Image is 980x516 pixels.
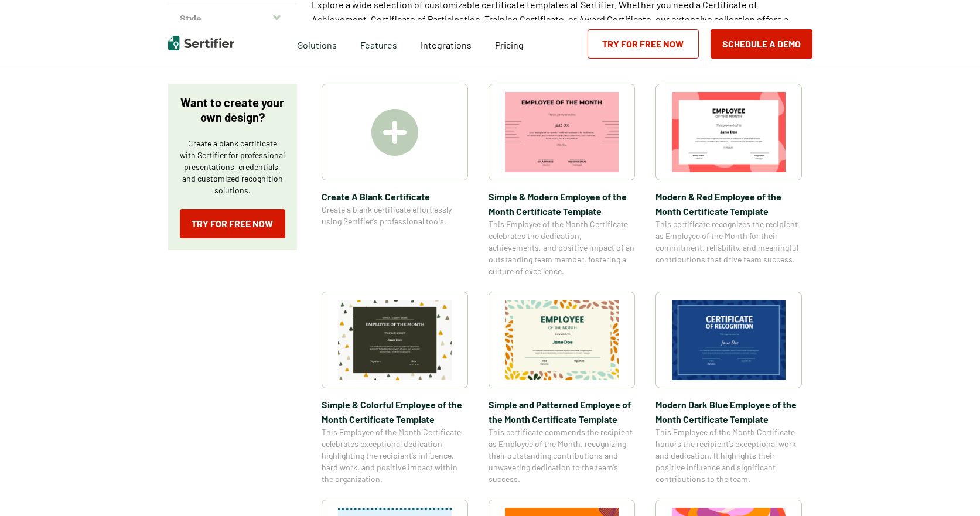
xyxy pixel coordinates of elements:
span: Simple & Modern Employee of the Month Certificate Template [489,189,635,218]
span: Modern Dark Blue Employee of the Month Certificate Template [655,397,802,426]
a: Modern Dark Blue Employee of the Month Certificate TemplateModern Dark Blue Employee of the Month... [655,292,802,485]
button: Style [168,4,297,32]
span: Modern & Red Employee of the Month Certificate Template [655,189,802,218]
span: Create a blank certificate effortlessly using Sertifier’s professional tools. [322,204,468,227]
a: Try for Free Now [588,29,699,59]
span: Solutions [298,36,337,51]
span: Features [360,36,397,51]
a: Try for Free Now [180,209,285,238]
span: Integrations [421,39,472,50]
span: This certificate commends the recipient as Employee of the Month, recognizing their outstanding c... [489,426,635,485]
a: Simple & Colorful Employee of the Month Certificate TemplateSimple & Colorful Employee of the Mon... [322,292,468,485]
span: This Employee of the Month Certificate honors the recipient’s exceptional work and dedication. It... [655,426,802,485]
span: This certificate recognizes the recipient as Employee of the Month for their commitment, reliabil... [655,218,802,265]
img: Modern Dark Blue Employee of the Month Certificate Template [672,300,786,380]
img: Modern & Red Employee of the Month Certificate Template [672,92,786,172]
span: This Employee of the Month Certificate celebrates exceptional dedication, highlighting the recipi... [322,426,468,485]
a: Integrations [421,36,472,51]
a: Simple & Modern Employee of the Month Certificate TemplateSimple & Modern Employee of the Month C... [489,84,635,277]
a: Simple and Patterned Employee of the Month Certificate TemplateSimple and Patterned Employee of t... [489,292,635,485]
img: Simple & Modern Employee of the Month Certificate Template [505,92,619,172]
img: Simple and Patterned Employee of the Month Certificate Template [505,300,619,380]
a: Modern & Red Employee of the Month Certificate TemplateModern & Red Employee of the Month Certifi... [655,84,802,277]
span: This Employee of the Month Certificate celebrates the dedication, achievements, and positive impa... [489,218,635,277]
img: Create A Blank Certificate [371,109,418,156]
p: Want to create your own design? [180,95,285,125]
img: Sertifier | Digital Credentialing Platform [168,36,234,50]
a: Pricing [495,36,524,51]
span: Create A Blank Certificate [322,189,468,204]
p: Create a blank certificate with Sertifier for professional presentations, credentials, and custom... [180,138,285,196]
img: Simple & Colorful Employee of the Month Certificate Template [338,300,452,380]
span: Simple and Patterned Employee of the Month Certificate Template [489,397,635,426]
span: Pricing [495,39,524,50]
span: Simple & Colorful Employee of the Month Certificate Template [322,397,468,426]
